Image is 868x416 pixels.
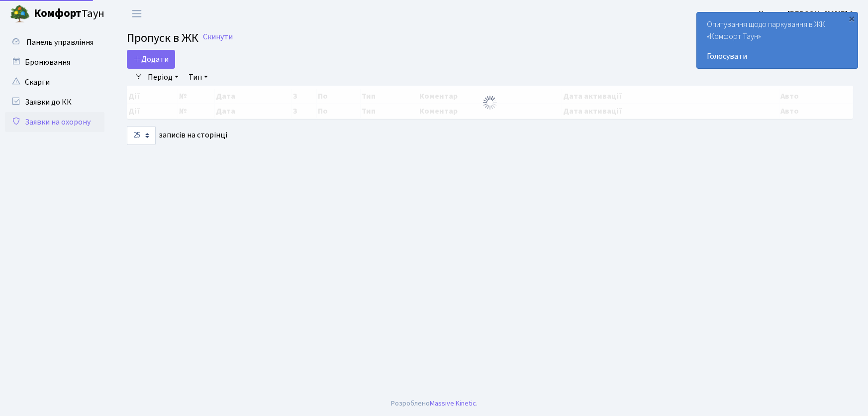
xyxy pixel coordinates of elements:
div: × [847,13,857,23]
select: записів на сторінці [127,126,156,145]
div: Опитування щодо паркування в ЖК «Комфорт Таун» [697,12,858,68]
div: Розроблено . [391,398,478,409]
a: Панель управління [5,32,104,52]
img: Обробка... [482,95,498,111]
a: Заявки на охорону [5,112,104,132]
a: Додати [127,50,175,69]
label: записів на сторінці [127,126,227,145]
b: Комфорт [34,5,82,21]
span: Таун [34,5,104,22]
span: Панель управління [26,37,94,48]
a: Голосувати [707,50,848,62]
a: Період [144,69,183,86]
button: Переключити навігацію [124,5,149,22]
a: Скинути [203,32,233,42]
img: logo.png [10,4,30,24]
span: Пропуск в ЖК [127,29,198,47]
a: Цитрус [PERSON_NAME] А. [759,8,856,20]
a: Тип [185,69,212,86]
a: Заявки до КК [5,92,104,112]
a: Бронювання [5,52,104,72]
a: Massive Kinetic [430,398,476,409]
a: Скарги [5,72,104,92]
span: Додати [133,54,169,65]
